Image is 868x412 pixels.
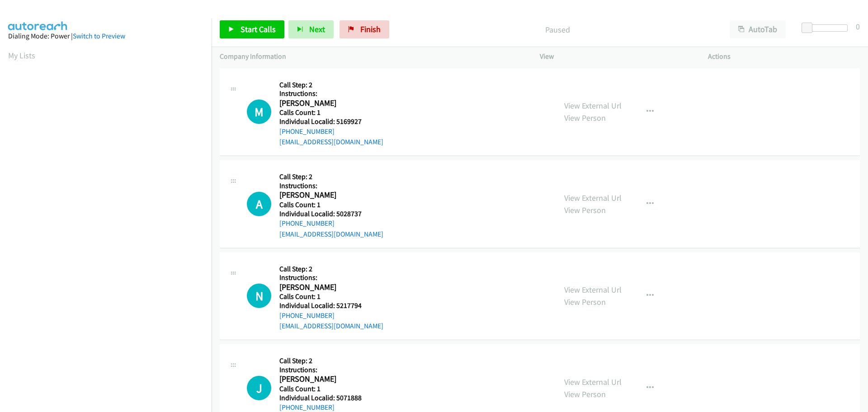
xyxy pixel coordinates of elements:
[564,389,606,399] a: View Person
[247,99,271,124] div: The call is yet to be attempted
[279,127,335,136] a: [PHONE_NUMBER]
[279,322,383,330] a: [EMAIL_ADDRESS][DOMAIN_NAME]
[247,284,271,308] div: The call is yet to be attempted
[247,192,271,216] div: The call is yet to be attempted
[340,20,389,38] a: Finish
[279,89,383,98] h5: Instructions:
[564,113,606,123] a: View Person
[279,311,335,320] a: [PHONE_NUMBER]
[220,51,524,62] p: Company Information
[279,190,361,200] h2: [PERSON_NAME]
[279,209,383,218] h5: Individual Localid: 5028737
[564,100,622,111] a: View External Url
[806,24,848,32] div: Delay between calls (in seconds)
[241,24,276,34] span: Start Calls
[279,282,361,293] h2: [PERSON_NAME]
[564,193,622,203] a: View External Url
[279,374,361,384] h2: [PERSON_NAME]
[8,31,203,42] div: Dialing Mode: Power |
[279,365,483,374] h5: Instructions:
[279,172,383,181] h5: Call Step: 2
[279,108,383,117] h5: Calls Count: 1
[564,205,606,215] a: View Person
[279,292,383,301] h5: Calls Count: 1
[279,301,383,310] h5: Individual Localid: 5217794
[247,376,271,400] div: The call is yet to be attempted
[279,356,483,365] h5: Call Step: 2
[564,284,622,295] a: View External Url
[279,200,383,209] h5: Calls Count: 1
[564,297,606,307] a: View Person
[279,403,335,412] a: [PHONE_NUMBER]
[564,377,622,387] a: View External Url
[279,384,483,393] h5: Calls Count: 1
[279,117,383,126] h5: Individual Localid: 5169927
[279,181,383,190] h5: Instructions:
[8,50,35,61] a: My Lists
[730,20,786,38] button: AutoTab
[856,20,860,33] div: 0
[247,99,271,124] h1: M
[279,219,335,227] a: [PHONE_NUMBER]
[279,230,383,238] a: [EMAIL_ADDRESS][DOMAIN_NAME]
[279,393,483,403] h5: Individual Localid: 5071888
[288,20,334,38] button: Next
[247,376,271,400] h1: J
[279,265,383,274] h5: Call Step: 2
[708,51,860,62] p: Actions
[73,32,125,40] a: Switch to Preview
[360,24,381,34] span: Finish
[309,24,325,34] span: Next
[279,81,383,90] h5: Call Step: 2
[279,273,383,282] h5: Instructions:
[540,51,692,62] p: View
[401,24,713,36] p: Paused
[247,192,271,216] h1: A
[220,20,284,38] a: Start Calls
[247,284,271,308] h1: N
[279,98,361,109] h2: [PERSON_NAME]
[279,137,383,146] a: [EMAIL_ADDRESS][DOMAIN_NAME]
